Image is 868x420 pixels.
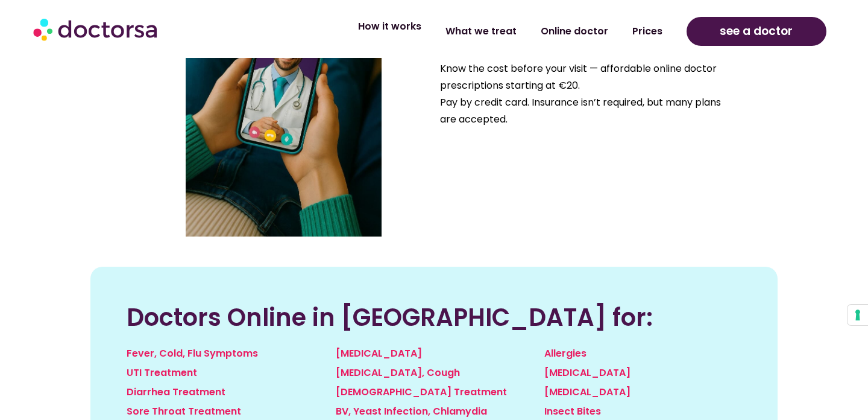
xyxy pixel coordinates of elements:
a: see a doctor [687,17,826,46]
a: BV [336,404,348,418]
a: How it works [346,13,433,40]
span: see a doctor [720,22,793,41]
a: [MEDICAL_DATA], Cough [336,366,460,380]
a: [MEDICAL_DATA] [544,366,631,380]
a: Diarrhea Treatment [127,385,225,399]
a: , Chlamydia [428,404,487,418]
button: Your consent preferences for tracking technologies [848,305,868,325]
p: Know the cost before your visit — affordable online doctor prescriptions starting at €20. Pay by ... [440,60,729,128]
a: Insect Bites [544,404,601,418]
a: Prices [620,17,675,45]
a: Sore Throat Treatment [127,404,241,418]
a: [DEMOGRAPHIC_DATA] Treatment [336,385,507,399]
a: Allergies [544,346,587,360]
a: [MEDICAL_DATA] [544,385,631,399]
a: , Yeast Infection [348,404,428,418]
a: Fever, Cold, Flu Symptoms [127,346,258,360]
a: What we treat [433,17,529,45]
a: Online doctor [529,17,620,45]
nav: Menu [230,17,674,45]
a: UTI Treatment [127,366,197,380]
h2: Doctors Online in [GEOGRAPHIC_DATA] for: [127,303,741,332]
a: [MEDICAL_DATA] [336,346,422,360]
